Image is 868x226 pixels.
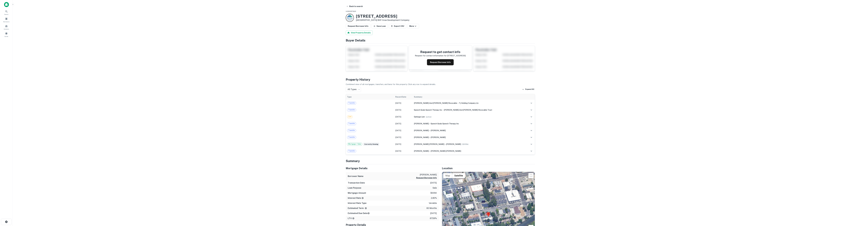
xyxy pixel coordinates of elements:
[529,108,534,112] button: expand row
[352,217,355,220] svg: LTVs displayed on the website are for informational purposes only and may be reported incorrectly...
[394,148,413,154] td: [DATE]
[528,173,534,178] button: Toggle fullscreen view
[347,136,356,138] span: Transfer
[356,14,409,19] h3: [STREET_ADDRESS]
[346,83,535,86] p: Combined view of all mortgages, transfers, and liens for this property. Click any row to expand d...
[416,176,437,179] button: Request Borrower Info
[414,109,442,111] span: speech goals speech therapy inc
[394,100,413,107] td: [DATE]
[394,107,413,113] td: [DATE]
[414,122,524,125] div: →
[4,2,9,7] img: capitalize-icon.png
[347,109,356,111] span: Transfer
[413,94,525,100] th: Summary
[346,24,370,28] button: Request Borrower Info
[427,59,454,65] button: Request Borrower Info
[348,181,365,184] h6: Transaction Date
[452,173,465,178] button: Show satellite imagery
[1,24,12,31] a: Contacts
[407,24,419,28] button: More
[414,116,425,118] span: garbage lien
[347,122,356,125] span: Transfer
[348,207,367,210] h6: Estimated Term
[459,102,479,104] span: tj holding company llc
[416,173,437,176] p: [PERSON_NAME]
[414,143,444,145] span: [PERSON_NAME] [PERSON_NAME]
[855,206,868,218] div: Chat Widget
[431,197,437,200] p: 2.80%
[443,173,452,178] button: Show street map
[346,94,394,100] th: Type
[389,24,406,28] button: Export CSV
[431,129,446,132] span: [PERSON_NAME]
[347,129,356,132] span: Transfer
[414,150,524,152] div: →
[394,141,413,148] td: [DATE]
[430,192,437,195] p: $635k
[446,143,461,145] span: [PERSON_NAME]
[529,142,534,146] button: expand row
[346,30,373,35] button: View Property Details
[414,123,429,125] span: [PERSON_NAME]
[429,202,437,205] p: variable
[522,88,535,91] button: Expand All
[431,150,461,152] span: [PERSON_NAME] [PERSON_NAME]
[348,212,370,215] h6: Estimated Due Date
[444,109,492,111] span: [PERSON_NAME] and [PERSON_NAME] revocable trust
[447,54,466,57] p: [STREET_ADDRESS]
[348,175,363,178] h6: Borrower Name
[430,217,437,220] p: 87.59%
[431,123,459,125] span: speech goals speech therapy inc
[1,9,12,16] a: Search
[426,207,437,210] p: 60 months
[426,116,432,118] span: ( active )
[462,143,469,145] span: ($ 635k )
[362,197,364,199] svg: The interest rates displayed on the website are for informational purposes only and may be report...
[378,19,409,21] a: BAY Area Development Company
[4,28,9,30] span: Contacts
[529,149,534,153] button: expand row
[348,197,364,200] h6: Interest Rate
[414,102,457,104] span: [PERSON_NAME] and [PERSON_NAME] revocable
[347,143,362,145] span: Mortgage + Sale
[414,150,429,152] span: [PERSON_NAME]
[414,102,524,105] div: →
[431,136,446,138] span: [PERSON_NAME]
[346,38,535,43] h4: Buyer Details
[348,217,355,220] h6: LTV
[394,113,413,120] td: [DATE]
[3,21,9,23] span: Borrowers
[394,127,413,134] td: [DATE]
[442,166,535,170] h5: Location
[414,143,524,146] div: →
[1,16,12,23] a: Borrowers
[347,115,352,118] span: Lien
[365,207,367,209] svg: Term is based on a standard schedule for this type of loan.
[414,129,524,132] div: →
[363,143,379,146] span: Currently viewing
[346,87,361,92] div: All Types
[414,136,524,139] div: →
[529,101,534,105] button: expand row
[432,186,437,189] p: sale
[348,186,361,189] h6: Loan Purpose
[415,50,466,54] h4: Request to get contact info
[394,120,413,127] td: [DATE]
[367,212,370,214] svg: Estimate is based on a standard schedule for this type of loan.
[430,181,437,184] p: [DATE]
[346,11,356,12] span: Loan Details
[414,136,429,138] span: [PERSON_NAME]
[414,109,524,111] div: →
[371,24,388,28] button: Save Loan
[346,77,535,82] h4: Property History
[346,159,535,163] h4: Summary
[348,192,366,195] h6: Mortgage Amount
[4,13,9,15] span: Search
[1,31,12,38] a: Saved
[415,54,447,57] p: Request for contact information for
[430,212,437,215] p: [DATE]
[529,115,534,119] button: expand row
